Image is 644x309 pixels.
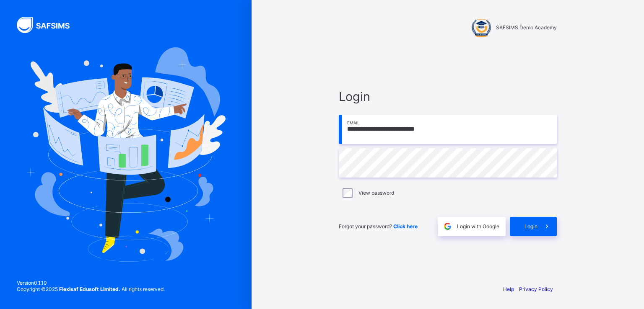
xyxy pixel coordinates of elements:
span: Copyright © 2025 All rights reserved. [17,286,165,292]
a: Help [503,286,514,292]
img: SAFSIMS Logo [17,17,80,33]
a: Click here [393,223,418,229]
span: SAFSIMS Demo Academy [496,24,557,31]
span: Login with Google [457,223,499,229]
span: Login [525,223,538,229]
span: Forgot your password? [339,223,418,229]
img: Hero Image [26,47,226,262]
span: Version 0.1.19 [17,280,165,286]
img: google.396cfc9801f0270233282035f929180a.svg [443,221,452,231]
strong: Flexisaf Edusoft Limited. [59,286,120,292]
label: View password [358,190,394,196]
a: Privacy Policy [519,286,553,292]
span: Login [339,89,557,104]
